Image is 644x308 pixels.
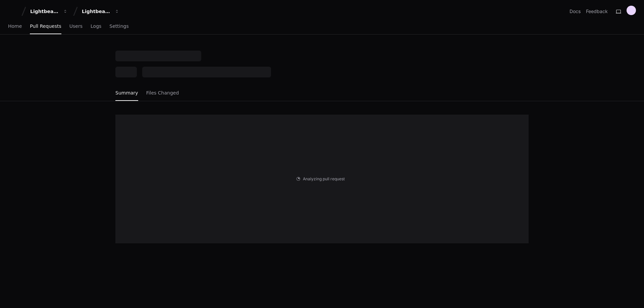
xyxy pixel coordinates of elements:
[30,19,61,34] a: Pull Requests
[109,19,128,34] a: Settings
[30,24,61,28] span: Pull Requests
[91,19,101,34] a: Logs
[146,91,179,95] span: Files Changed
[30,8,59,15] div: Lightbeam Health
[82,8,111,15] div: Lightbeam Health Solutions
[8,19,22,34] a: Home
[570,8,581,15] a: Docs
[69,24,83,28] span: Users
[69,19,83,34] a: Users
[91,24,101,28] span: Logs
[79,5,122,17] button: Lightbeam Health Solutions
[303,176,345,182] span: Analyzing pull request
[586,8,608,15] button: Feedback
[115,91,138,95] span: Summary
[109,24,128,28] span: Settings
[8,24,22,28] span: Home
[28,5,70,17] button: Lightbeam Health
